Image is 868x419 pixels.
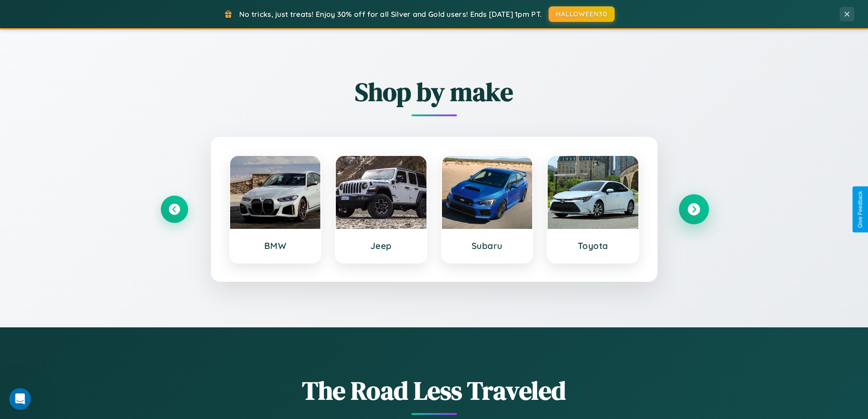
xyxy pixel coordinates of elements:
h3: Toyota [557,240,629,251]
h1: The Road Less Traveled [161,373,708,408]
div: Give Feedback [857,191,863,228]
h3: Jeep [345,240,417,251]
h3: BMW [239,240,312,251]
iframe: Intercom live chat [9,388,31,410]
button: HALLOWEEN30 [549,6,615,22]
span: No tricks, just treats! Enjoy 30% off for all Silver and Gold users! Ends [DATE] 1pm PT. [239,10,542,19]
h3: Subaru [451,240,524,251]
h2: Shop by make [161,74,708,109]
